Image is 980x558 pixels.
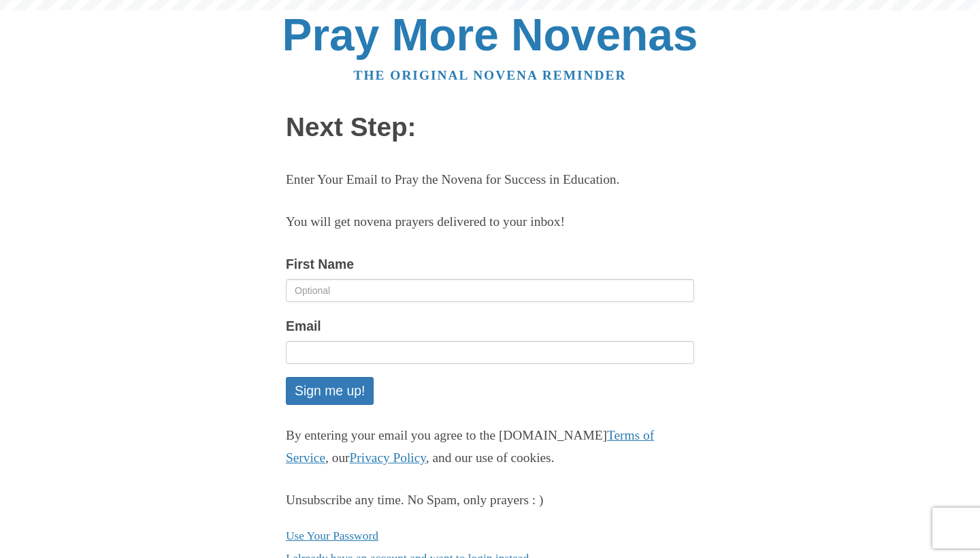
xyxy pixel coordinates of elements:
[286,489,694,512] div: Unsubscribe any time. No Spam, only prayers : )
[286,211,694,233] p: You will get novena prayers delivered to your inbox!
[286,315,321,338] label: Email
[286,279,694,302] input: Optional
[286,425,694,470] p: By entering your email you agree to the [DOMAIN_NAME] , our , and our use of cookies.
[286,169,694,191] p: Enter Your Email to Pray the Novena for Success in Education.
[286,377,374,405] button: Sign me up!
[350,450,426,465] a: Privacy Policy
[286,529,378,542] a: Use Your Password
[354,68,627,82] a: The original novena reminder
[286,113,694,142] h1: Next Step:
[286,253,354,276] label: First Name
[282,10,698,60] a: Pray More Novenas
